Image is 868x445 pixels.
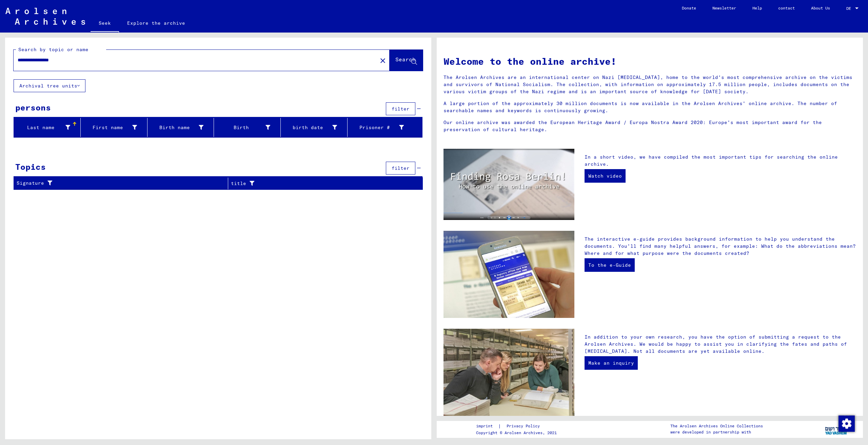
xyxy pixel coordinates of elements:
[150,122,214,133] div: Birth name
[281,118,348,137] mat-header-cell: birth date
[81,118,147,137] mat-header-cell: First name
[214,118,281,137] mat-header-cell: Birth
[585,334,847,354] font: In addition to your own research, you have the option of submitting a request to the Arolsen Arch...
[778,5,795,11] font: contact
[476,423,498,430] a: imprint
[83,122,147,133] div: First name
[390,50,423,71] button: Search
[5,8,85,25] img: Arolsen_neg.svg
[392,106,410,112] font: filter
[712,5,736,11] font: Newsletter
[588,262,631,268] font: To the e-Guide
[476,423,493,428] font: imprint
[838,415,854,431] div: Change consent
[17,180,44,186] font: Signature
[585,154,838,167] font: In a short video, we have compiled the most important tips for searching the online archive.
[119,15,193,31] a: Explore the archive
[585,356,638,370] a: Make an inquiry
[283,122,347,133] div: birth date
[18,46,88,53] font: Search by topic or name
[15,162,46,172] font: Topics
[293,124,323,130] font: birth date
[99,20,111,26] font: Seek
[17,178,228,189] div: Signature
[348,118,422,137] mat-header-cell: Prisoner #
[386,162,415,175] button: filter
[443,119,822,133] font: Our online archive was awarded the European Heritage Award / Europa Nostra Award 2020: Europe's m...
[443,231,574,318] img: eguide.jpg
[376,54,390,67] button: Clear
[15,102,51,113] font: persons
[585,236,856,256] font: The interactive e-guide provides background information to help you understand the documents. You...
[824,421,849,438] img: yv_logo.png
[19,83,77,89] font: Archival tree units
[670,429,751,434] font: were developed in partnership with
[231,180,246,186] font: title
[27,124,55,130] font: Last name
[14,118,81,137] mat-header-cell: Last name
[392,165,410,171] font: filter
[588,173,622,179] font: Watch video
[93,124,123,130] font: First name
[147,118,214,137] mat-header-cell: Birth name
[379,57,387,65] mat-icon: close
[350,122,414,133] div: Prisoner #
[670,423,763,428] font: The Arolsen Archives Online Collections
[498,423,501,429] font: |
[476,430,557,435] font: Copyright © Arolsen Archives, 2021
[585,258,635,272] a: To the e-Guide
[395,56,416,63] font: Search
[386,102,415,115] button: filter
[17,122,80,133] div: Last name
[811,5,830,11] font: About Us
[839,416,855,432] img: Change consent
[231,178,414,189] div: title
[752,5,762,11] font: Help
[588,360,634,366] font: Make an inquiry
[443,55,616,67] font: Welcome to the online archive!
[443,149,574,220] img: video.jpg
[501,423,548,430] a: Privacy Policy
[234,124,249,130] font: Birth
[217,122,280,133] div: Birth
[127,20,185,26] font: Explore the archive
[507,423,540,428] font: Privacy Policy
[159,124,190,130] font: Birth name
[359,124,390,130] font: Prisoner #
[443,74,852,95] font: The Arolsen Archives are an international center on Nazi [MEDICAL_DATA], home to the world's most...
[682,5,696,11] font: Donate
[443,329,574,416] img: inquiries.jpg
[585,169,626,183] a: Watch video
[14,79,85,92] button: Archival tree units
[846,6,851,11] font: DE
[443,100,837,114] font: A large portion of the approximately 30 million documents is now available in the Arolsen Archive...
[91,15,119,33] a: Seek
